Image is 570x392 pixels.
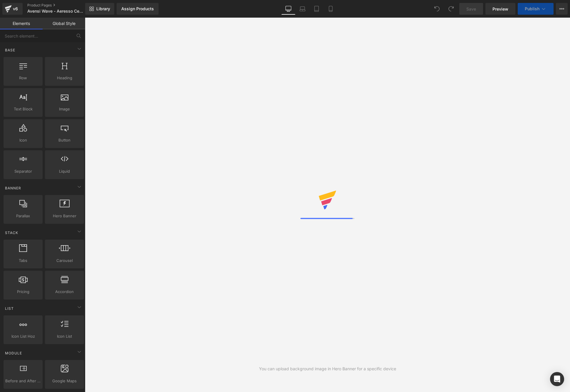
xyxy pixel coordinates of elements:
[310,3,324,15] a: Tablet
[12,5,19,13] div: v6
[4,350,23,356] span: Module
[121,6,154,11] div: Assign Products
[2,3,23,15] a: v6
[85,3,114,15] a: New Library
[47,378,82,384] span: Google Maps
[43,18,85,29] a: Global Style
[27,9,84,14] span: Avensi Wave - Aeresso Ceramic
[5,378,41,384] span: Before and After Images
[518,3,554,15] button: Publish
[556,3,568,15] button: More
[4,306,14,311] span: List
[485,3,515,15] a: Preview
[47,289,82,295] span: Accordion
[466,6,476,12] span: Save
[5,137,41,143] span: Icon
[492,6,508,12] span: Preview
[5,75,41,81] span: Row
[47,213,82,219] span: Hero Banner
[47,258,82,264] span: Carousel
[4,47,16,53] span: Base
[550,372,564,386] div: Open Intercom Messenger
[47,137,82,143] span: Button
[47,106,82,112] span: Image
[96,6,110,11] span: Library
[27,3,95,8] a: Product Pages
[324,3,338,15] a: Mobile
[525,6,539,11] span: Publish
[47,75,82,81] span: Heading
[5,106,41,112] span: Text Block
[5,333,41,339] span: Icon List Hoz
[5,289,41,295] span: Pricing
[281,3,295,15] a: Desktop
[4,230,19,235] span: Stack
[5,258,41,264] span: Tabs
[295,3,310,15] a: Laptop
[259,366,396,372] div: You can upload background image in Hero Banner for a specific device
[431,3,443,15] button: Undo
[5,213,41,219] span: Parallax
[47,333,82,339] span: Icon List
[445,3,457,15] button: Redo
[4,185,22,191] span: Banner
[5,168,41,174] span: Separator
[47,168,82,174] span: Liquid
